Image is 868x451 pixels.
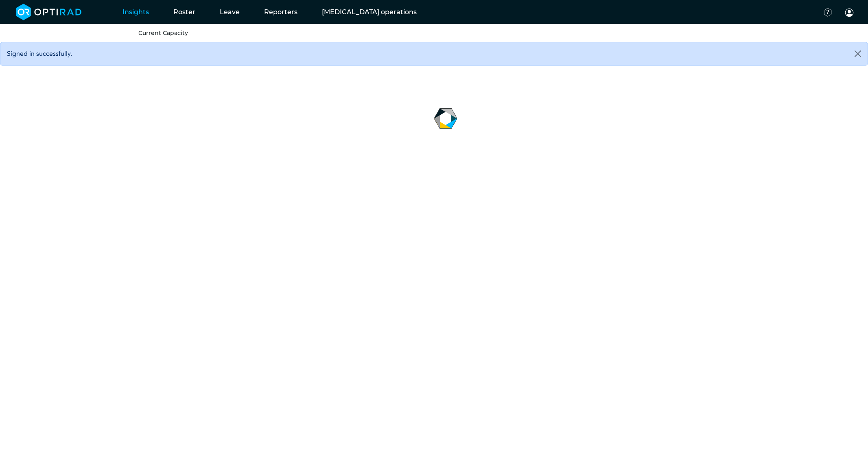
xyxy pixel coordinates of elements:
a: Current Capacity [138,29,188,37]
button: Close [848,42,868,65]
img: brand-opti-rad-logos-blue-and-white-d2f68631ba2948856bd03f2d395fb146ddc8fb01b4b6e9315ea85fa773367... [16,4,82,20]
